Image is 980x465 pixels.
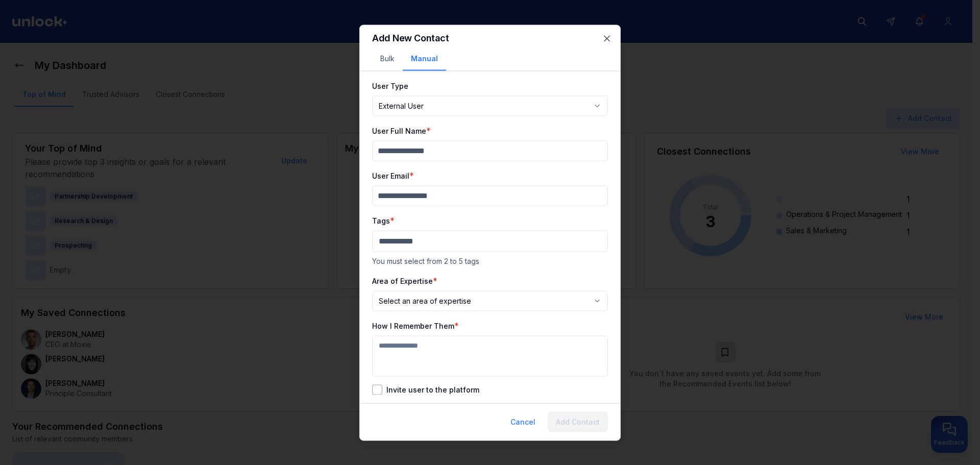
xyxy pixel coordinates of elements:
[372,256,608,266] p: You must select from 2 to 5 tags
[372,171,409,180] label: User Email
[372,126,426,135] label: User Full Name
[403,53,446,70] button: Manual
[372,33,608,42] h2: Add New Contact
[372,321,454,330] label: How I Remember Them
[372,81,408,90] label: User Type
[372,53,403,70] button: Bulk
[372,276,433,285] label: Area of Expertise
[372,216,390,225] label: Tags
[502,411,544,432] button: Cancel
[386,386,479,393] label: Invite user to the platform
